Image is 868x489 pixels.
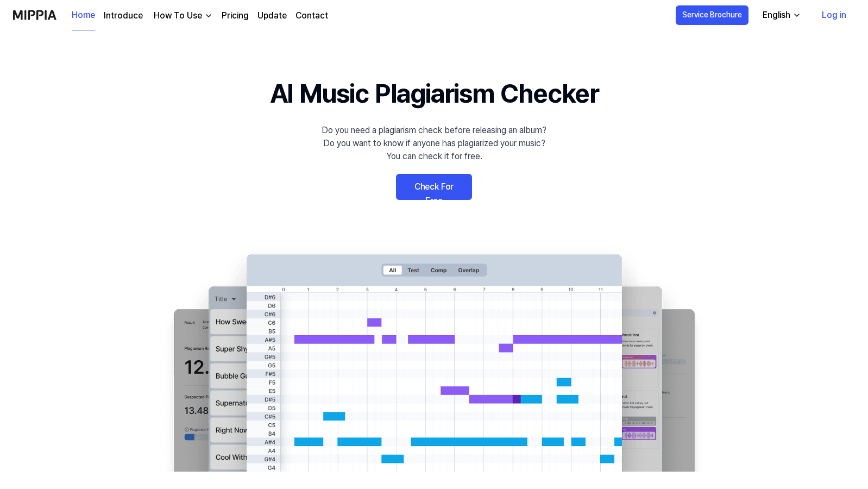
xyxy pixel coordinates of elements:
a: Introduce [104,9,143,22]
button: Service Brochure [676,5,749,25]
a: Check For Free [396,174,472,200]
img: main Image [152,243,716,472]
div: Do you need a plagiarism check before releasing an album? Do you want to know if anyone has plagi... [322,124,546,163]
img: down [204,11,213,20]
a: Home [72,1,95,30]
a: Pricing [222,9,249,22]
div: How To Use [152,9,204,22]
button: How To Use [152,9,213,22]
div: English [760,9,792,22]
a: Update [257,9,287,22]
a: Contact [295,9,328,22]
h1: AI Music Plagiarism Checker [270,74,599,113]
button: English [754,4,808,26]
